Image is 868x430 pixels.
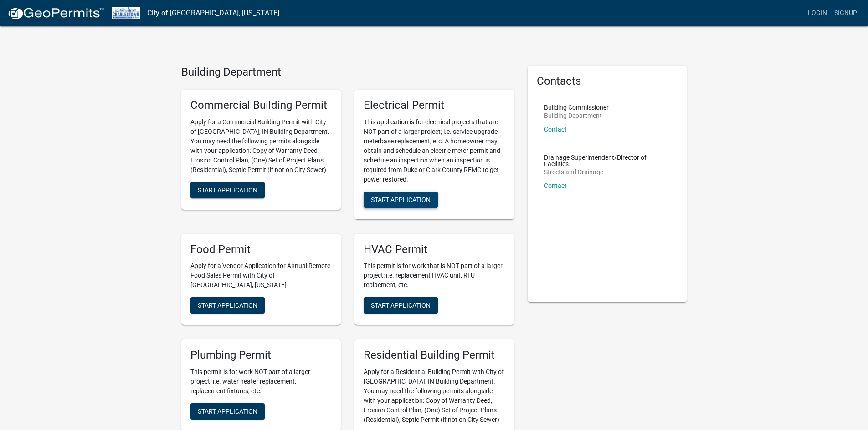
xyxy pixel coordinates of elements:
[190,182,265,198] button: Start Application
[181,66,514,79] h4: Building Department
[831,5,861,22] a: Signup
[190,99,332,112] h5: Commercial Building Permit
[544,169,671,175] p: Streets and Drainage
[364,192,438,208] button: Start Application
[544,112,609,119] p: Building Department
[147,5,279,21] a: City of [GEOGRAPHIC_DATA], [US_STATE]
[364,261,505,290] p: This permit is for work that is NOT part of a larger project: i.e. replacement HVAC unit, RTU rep...
[371,196,431,203] span: Start Application
[364,117,505,184] p: This application is for electrical projects that are NOT part of a larger project; i.e. service u...
[364,99,505,112] h5: Electrical Permit
[190,297,265,314] button: Start Application
[364,243,505,256] h5: HVAC Permit
[190,243,332,256] h5: Food Permit
[190,261,332,290] p: Apply for a Vendor Application for Annual Remote Food Sales Permit with City of [GEOGRAPHIC_DATA]...
[190,367,332,396] p: This permit is for work NOT part of a larger project: i.e. water heater replacement, replacement ...
[364,367,505,425] p: Apply for a Residential Building Permit with City of [GEOGRAPHIC_DATA], IN Building Department. Y...
[198,408,257,415] span: Start Application
[544,104,609,111] p: Building Commissioner
[544,182,567,189] a: Contact
[544,126,567,133] a: Contact
[544,154,671,167] p: Drainage Superintendent/Director of Facilities
[112,7,140,19] img: City of Charlestown, Indiana
[364,297,438,314] button: Start Application
[198,186,257,193] span: Start Application
[190,349,332,362] h5: Plumbing Permit
[804,5,831,22] a: Login
[190,403,265,420] button: Start Application
[537,75,678,88] h5: Contacts
[198,302,257,309] span: Start Application
[364,349,505,362] h5: Residential Building Permit
[190,117,332,175] p: Apply for a Commercial Building Permit with City of [GEOGRAPHIC_DATA], IN Building Department. Yo...
[371,302,431,309] span: Start Application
